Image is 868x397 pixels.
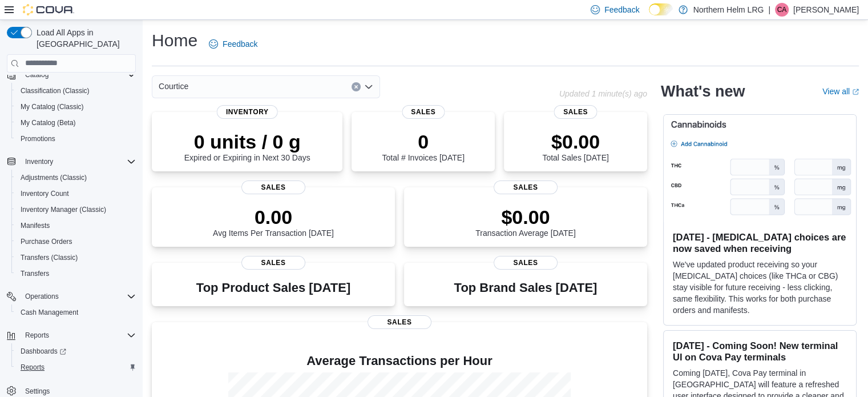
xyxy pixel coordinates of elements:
[11,250,140,266] button: Transfers (Classic)
[368,315,431,329] span: Sales
[21,86,90,95] span: Classification (Classic)
[16,116,136,130] span: My Catalog (Beta)
[11,304,140,320] button: Cash Management
[241,256,305,270] span: Sales
[16,235,136,248] span: Purchase Orders
[16,251,136,264] span: Transfers (Classic)
[16,171,91,185] a: Adjustments (Classic)
[184,130,310,153] p: 0 units / 0 g
[11,131,140,147] button: Promotions
[25,387,50,396] span: Settings
[21,253,78,262] span: Transfers (Classic)
[21,269,49,278] span: Transfers
[21,68,53,82] button: Catalog
[16,306,136,319] span: Cash Management
[21,173,87,182] span: Adjustments (Classic)
[16,219,136,232] span: Manifests
[852,89,859,95] svg: External link
[16,187,136,200] span: Inventory Count
[475,206,576,228] p: $0.00
[382,130,464,153] p: 0
[21,237,72,246] span: Purchase Orders
[494,181,558,194] span: Sales
[604,4,639,15] span: Feedback
[352,82,361,91] button: Clear input
[25,157,53,166] span: Inventory
[21,328,136,342] span: Reports
[2,154,140,170] button: Inventory
[16,360,49,374] a: Reports
[494,256,558,270] span: Sales
[16,84,94,98] a: Classification (Classic)
[559,89,647,98] p: Updated 1 minute(s) ago
[21,308,78,317] span: Cash Management
[11,115,140,131] button: My Catalog (Beta)
[159,79,188,93] span: Courtice
[241,181,305,194] span: Sales
[21,363,45,372] span: Reports
[775,3,789,17] div: Caleb Alcock
[21,189,69,198] span: Inventory Count
[554,105,597,119] span: Sales
[25,70,49,79] span: Catalog
[21,221,50,230] span: Manifests
[11,359,140,375] button: Reports
[649,3,673,15] input: Dark Mode
[454,281,597,295] h3: Top Brand Sales [DATE]
[475,206,576,238] div: Transaction Average [DATE]
[16,116,80,130] a: My Catalog (Beta)
[213,206,334,238] div: Avg Items Per Transaction [DATE]
[217,105,278,119] span: Inventory
[382,130,464,162] div: Total # Invoices [DATE]
[223,38,257,50] span: Feedback
[2,327,140,343] button: Reports
[11,83,140,99] button: Classification (Classic)
[11,266,140,282] button: Transfers
[21,347,66,356] span: Dashboards
[21,118,76,127] span: My Catalog (Beta)
[11,218,140,234] button: Manifests
[16,344,136,358] span: Dashboards
[693,3,764,17] p: Northern Helm LRG
[21,155,136,169] span: Inventory
[21,290,136,303] span: Operations
[11,343,140,359] a: Dashboards
[2,288,140,304] button: Operations
[11,99,140,115] button: My Catalog (Classic)
[777,3,787,17] span: CA
[16,171,136,185] span: Adjustments (Classic)
[184,130,310,162] div: Expired or Expiring in Next 30 Days
[768,3,770,17] p: |
[16,203,136,216] span: Inventory Manager (Classic)
[16,251,82,264] a: Transfers (Classic)
[673,340,847,363] h3: [DATE] - Coming Soon! New terminal UI on Cova Pay terminals
[16,203,111,216] a: Inventory Manager (Classic)
[32,27,136,50] span: Load All Apps in [GEOGRAPHIC_DATA]
[196,281,350,295] h3: Top Product Sales [DATE]
[16,132,60,146] a: Promotions
[16,267,136,280] span: Transfers
[16,187,74,200] a: Inventory Count
[661,82,745,101] h2: What's new
[16,344,71,358] a: Dashboards
[204,33,262,55] a: Feedback
[542,130,608,153] p: $0.00
[793,3,859,17] p: [PERSON_NAME]
[16,219,54,232] a: Manifests
[673,231,847,254] h3: [DATE] - [MEDICAL_DATA] choices are now saved when receiving
[16,100,88,114] a: My Catalog (Classic)
[152,29,197,52] h1: Home
[21,68,136,82] span: Catalog
[25,331,49,340] span: Reports
[21,155,58,169] button: Inventory
[822,87,859,96] a: View allExternal link
[23,4,74,15] img: Cova
[161,354,638,368] h4: Average Transactions per Hour
[16,360,136,374] span: Reports
[21,134,55,143] span: Promotions
[11,234,140,250] button: Purchase Orders
[16,84,136,98] span: Classification (Classic)
[2,67,140,83] button: Catalog
[16,132,136,146] span: Promotions
[364,82,373,91] button: Open list of options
